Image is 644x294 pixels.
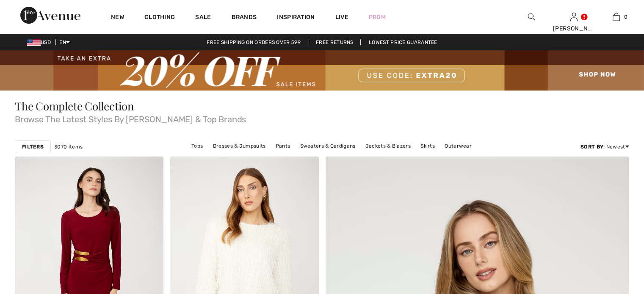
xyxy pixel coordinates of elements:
img: My Bag [613,12,620,22]
strong: Filters [22,143,44,151]
a: Lowest Price Guarantee [362,39,444,45]
a: Pants [271,140,295,151]
a: Skirts [416,140,439,151]
a: Brands [232,14,257,22]
a: Outerwear [440,140,476,151]
img: search the website [528,12,535,22]
span: Inspiration [277,14,315,22]
img: US Dollar [27,39,41,46]
a: Free Returns [309,39,361,45]
span: The Complete Collection [15,99,134,113]
strong: Sort By [580,144,603,150]
a: Sign In [570,13,578,21]
a: Free shipping on orders over $99 [200,39,307,45]
a: Dresses & Jumpsuits [209,140,270,151]
div: [PERSON_NAME] [553,24,594,33]
span: 3070 items [54,143,83,151]
a: Prom [369,13,386,22]
a: New [111,14,124,22]
img: 1ère Avenue [20,7,80,24]
span: USD [27,39,54,45]
a: Live [335,13,348,22]
a: Sale [195,14,211,22]
div: : Newest [580,143,629,151]
span: 0 [624,13,627,21]
a: Sweaters & Cardigans [296,140,360,151]
a: Jackets & Blazers [361,140,415,151]
a: Tops [187,140,207,151]
img: My Info [570,12,578,22]
span: EN [59,39,70,45]
a: Clothing [144,14,175,22]
span: Browse The Latest Styles By [PERSON_NAME] & Top Brands [15,112,629,124]
a: 0 [595,12,637,22]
